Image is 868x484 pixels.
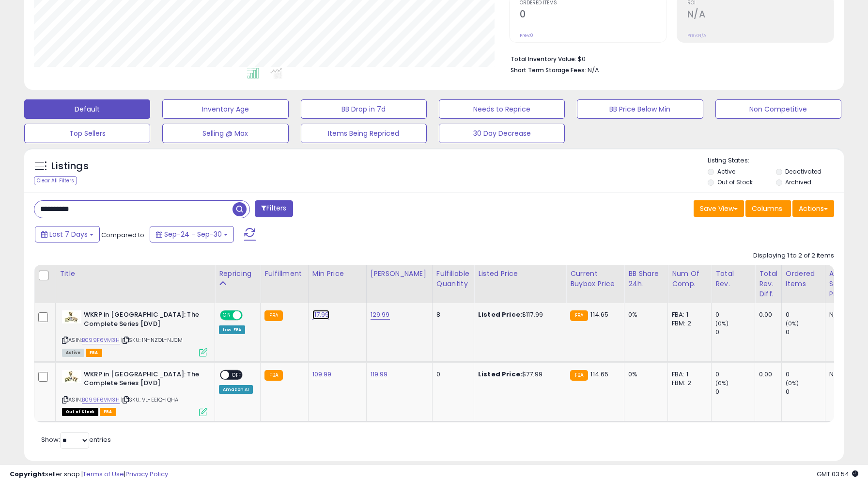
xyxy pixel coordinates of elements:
div: Fulfillable Quantity [436,269,470,289]
span: ROI [687,0,834,6]
span: Show: entries [41,435,111,444]
small: Prev: 0 [520,32,533,38]
li: $0 [511,52,827,64]
div: Repricing [219,269,256,279]
span: Columns [752,204,782,213]
div: Listed Price [478,269,562,279]
a: 109.99 [312,370,332,379]
div: Num of Comp. [672,269,707,289]
small: (0%) [715,379,729,387]
label: Archived [785,178,811,186]
div: N/A [829,370,861,379]
span: ON [221,311,233,320]
div: ASIN: [62,370,207,415]
button: Selling @ Max [162,124,288,143]
a: 129.99 [371,310,390,320]
button: Inventory Age [162,99,288,119]
button: 30 Day Decrease [439,124,565,143]
strong: Copyright [10,469,45,479]
b: Listed Price: [478,370,522,379]
div: 0 [786,370,825,379]
div: [PERSON_NAME] [371,269,428,279]
small: (0%) [715,320,729,327]
div: $117.99 [478,310,558,319]
div: N/A [829,310,861,319]
h2: 0 [520,9,666,22]
span: | SKU: VL-EE1Q-IQHA [121,396,178,403]
div: Fulfillment [264,269,304,279]
div: BB Share 24h. [628,269,664,289]
span: N/A [588,65,599,75]
div: 0 [715,387,755,396]
span: FBA [100,408,116,416]
small: Prev: N/A [687,32,706,38]
b: WKRP in [GEOGRAPHIC_DATA]: The Complete Series [DVD] [84,310,201,331]
div: FBA: 1 [672,310,704,319]
div: 0 [786,328,825,337]
b: Total Inventory Value: [511,55,576,63]
span: Ordered Items [520,0,666,6]
a: B099F6VM3H [82,336,120,344]
div: 0.00 [759,370,774,379]
div: Avg Selling Price [829,269,865,299]
div: Title [60,269,211,279]
div: 0 [715,328,755,337]
b: Short Term Storage Fees: [511,66,586,74]
div: seller snap | | [10,470,168,479]
button: Filters [255,200,293,217]
button: Default [24,99,150,119]
div: Amazon AI [219,385,253,394]
label: Active [717,167,735,176]
h2: N/A [687,9,834,22]
div: Displaying 1 to 2 of 2 items [753,251,834,260]
span: 114.65 [590,310,608,319]
span: Sep-24 - Sep-30 [164,229,222,239]
div: Current Buybox Price [570,269,620,289]
div: Total Rev. [715,269,751,289]
small: FBA [264,310,282,321]
span: FBA [86,349,102,357]
p: Listing States: [708,156,844,165]
div: Min Price [312,269,362,279]
span: OFF [241,311,257,320]
div: $77.99 [478,370,558,379]
button: Columns [745,200,791,217]
a: B099F6VM3H [82,396,120,404]
span: All listings currently available for purchase on Amazon [62,349,84,357]
span: 114.65 [590,370,608,379]
div: 8 [436,310,466,319]
div: 0.00 [759,310,774,319]
img: 41FQhYGV5AS._SL40_.jpg [62,370,81,383]
span: Last 7 Days [49,229,88,239]
button: Actions [792,200,834,217]
div: Clear All Filters [34,176,77,185]
button: BB Drop in 7d [301,99,427,119]
small: FBA [264,370,282,381]
div: 0 [715,310,755,319]
div: FBA: 1 [672,370,704,379]
button: Sep-24 - Sep-30 [150,226,234,242]
div: Total Rev. Diff. [759,269,777,299]
button: Save View [694,200,744,217]
span: All listings that are currently out of stock and unavailable for purchase on Amazon [62,408,98,416]
span: Compared to: [101,230,146,240]
small: (0%) [786,379,799,387]
h5: Listings [51,160,89,173]
button: Non Competitive [715,99,841,119]
small: FBA [570,310,588,321]
label: Out of Stock [717,178,753,186]
a: Terms of Use [83,469,124,479]
b: WKRP in [GEOGRAPHIC_DATA]: The Complete Series [DVD] [84,370,201,390]
label: Deactivated [785,167,821,176]
div: Low. FBA [219,325,245,334]
small: FBA [570,370,588,381]
button: Needs to Reprice [439,99,565,119]
small: (0%) [786,320,799,327]
div: FBM: 2 [672,379,704,387]
span: | SKU: 1N-NZOL-NJCM [121,336,183,344]
div: 0% [628,370,660,379]
button: Top Sellers [24,124,150,143]
div: Ordered Items [786,269,821,289]
div: ASIN: [62,310,207,355]
a: 119.99 [371,370,388,379]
